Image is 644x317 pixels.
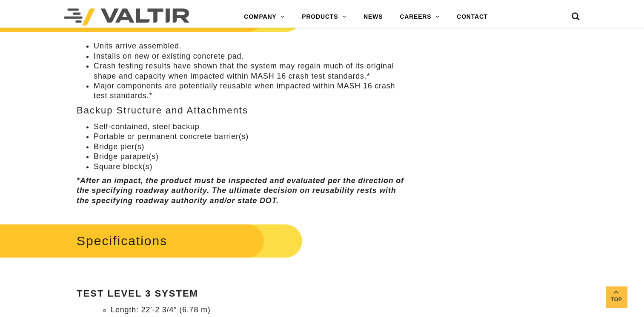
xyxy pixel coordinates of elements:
a: Top [606,286,627,308]
a: CAREERS [391,8,448,25]
li: Square block(s) [94,162,406,172]
li: Bridge parapet(s) [94,152,406,161]
a: NEWS [355,8,391,25]
em: *After an impact, the product must be inspected and evaluated per the direction of the specifying... [77,176,404,205]
li: Installs on new or existing concrete pad. [94,51,406,61]
li: Bridge pier(s) [94,142,406,152]
li: Self-contained, steel backup [94,122,406,132]
li: Major components are potentially reusable when impacted within MASH 16 crash test standards.* [94,81,406,101]
li: Crash testing results have shown that the system may regain much of its original shape and capaci... [94,61,406,81]
a: PRODUCTS [293,8,355,25]
li: Portable or permanent concrete barrier(s) [94,132,406,142]
li: Length: 22′-2 3/4″ (6.78 m) [111,305,406,315]
h3: Backup Structure and Attachments [77,105,406,116]
span: Top [606,295,627,305]
img: Valtir [64,8,189,25]
a: COMPANY [235,8,293,25]
a: CONTACT [448,8,496,25]
li: Units arrive assembled. [94,41,406,51]
strong: Test Level 3 System [77,288,198,299]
